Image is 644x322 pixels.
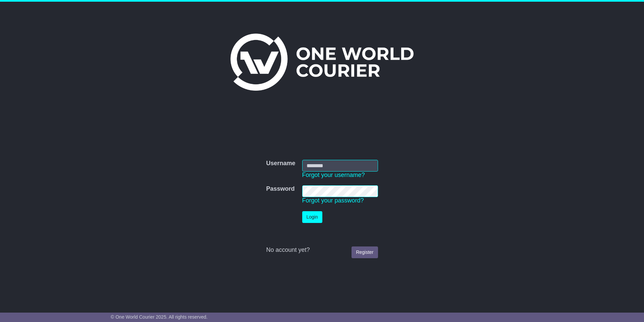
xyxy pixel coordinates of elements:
div: No account yet? [266,246,378,254]
a: Forgot your password? [302,197,364,204]
label: Username [266,160,295,167]
a: Forgot your username? [302,172,365,178]
a: Register [352,246,378,258]
label: Password [266,185,294,193]
span: © One World Courier 2025. All rights reserved. [111,314,208,320]
button: Login [302,211,322,223]
img: One World [230,34,414,91]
